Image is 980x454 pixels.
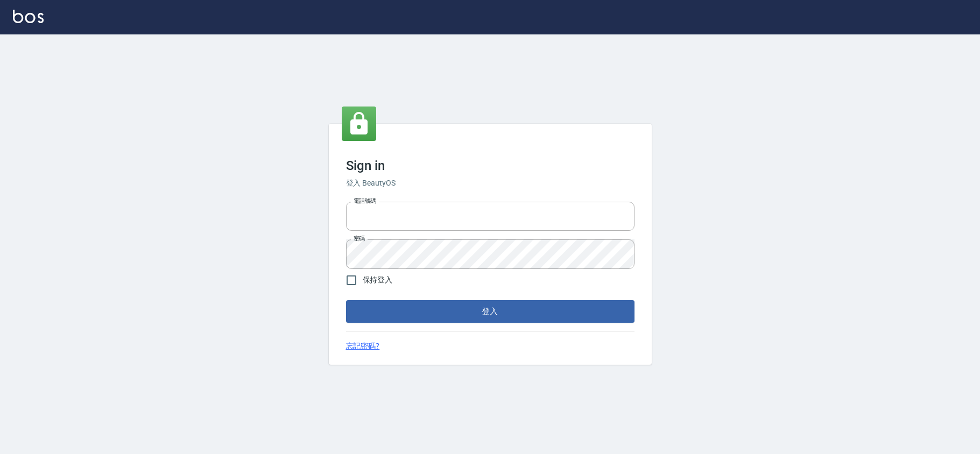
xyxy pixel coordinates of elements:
[346,340,380,352] a: 忘記密碼?
[363,274,393,286] span: 保持登入
[346,178,634,189] h6: 登入 BeautyOS
[346,158,634,173] h3: Sign in
[354,235,365,243] label: 密碼
[346,300,634,323] button: 登入
[13,10,44,23] img: Logo
[354,197,376,205] label: 電話號碼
